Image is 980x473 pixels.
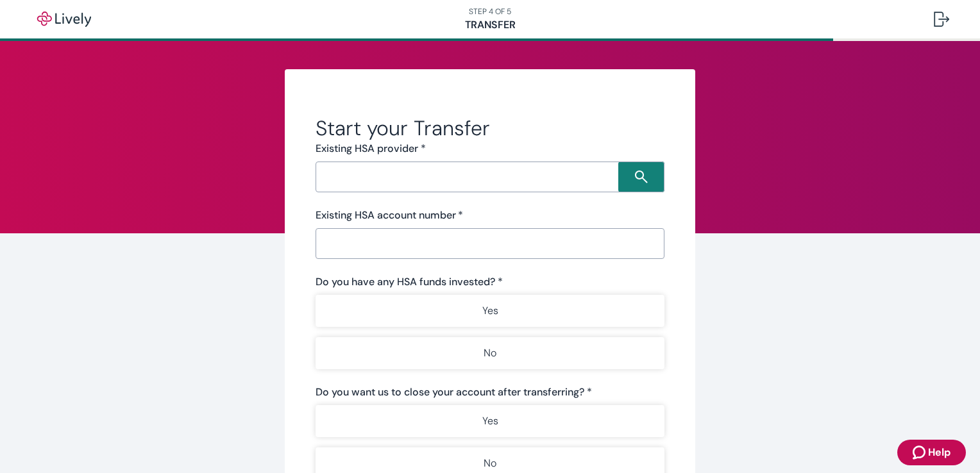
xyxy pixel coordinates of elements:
h2: Start your Transfer [316,115,664,141]
label: Do you want us to close your account after transferring? * [316,385,592,400]
label: Existing HSA account number [316,208,463,223]
p: Yes [482,303,498,319]
img: Lively [28,12,100,27]
svg: Zendesk support icon [913,445,928,460]
svg: Search icon [635,170,648,183]
input: Search input [319,168,618,186]
button: Yes [316,405,664,437]
button: Yes [316,295,664,327]
p: No [484,345,496,361]
span: Help [928,445,950,460]
p: No [484,456,496,471]
button: Search icon [618,162,664,192]
button: No [316,337,664,369]
label: Do you have any HSA funds invested? * [316,274,503,290]
button: Log out [924,4,959,35]
label: Existing HSA provider * [316,141,426,156]
p: Yes [482,413,498,429]
button: Zendesk support iconHelp [897,440,966,465]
